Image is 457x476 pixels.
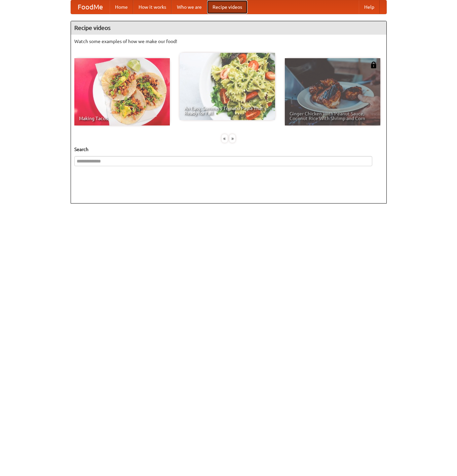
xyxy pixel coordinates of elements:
a: An Easy, Summery Tomato Pasta That's Ready for Fall [180,53,275,120]
a: Help [359,0,380,14]
div: » [229,134,235,143]
a: Who we are [172,0,207,14]
p: Watch some examples of how we make our food! [74,38,383,45]
span: An Easy, Summery Tomato Pasta That's Ready for Fall [184,106,270,115]
a: Making Tacos [74,58,170,125]
a: Home [110,0,133,14]
span: Making Tacos [79,116,165,121]
h4: Recipe videos [71,21,386,35]
h5: Search [74,146,383,153]
a: Recipe videos [207,0,247,14]
a: How it works [133,0,172,14]
div: « [222,134,228,143]
a: FoodMe [71,0,110,14]
img: 483408.png [370,62,377,68]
